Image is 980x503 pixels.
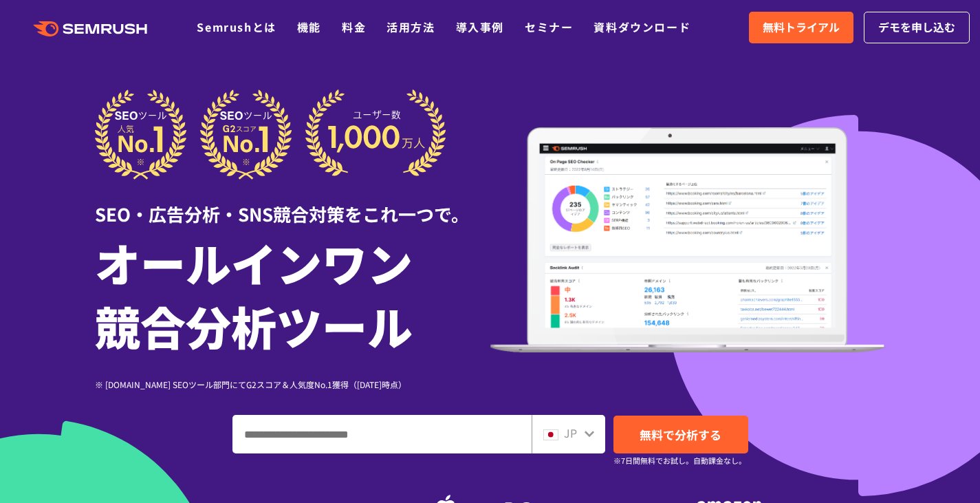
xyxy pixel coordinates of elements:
[386,19,435,35] a: 活用方法
[594,19,690,35] a: 資料ダウンロード
[342,19,366,35] a: 料金
[95,378,490,391] div: ※ [DOMAIN_NAME] SEOツール部門にてG2スコア＆人気度No.1獲得（[DATE]時点）
[564,425,577,441] span: JP
[197,19,276,35] a: Semrushとは
[749,12,853,43] a: 無料トライアル
[95,180,490,227] div: SEO・広告分析・SNS競合対策をこれ一つで。
[640,426,721,443] span: 無料で分析する
[456,19,504,35] a: 導入事例
[864,12,970,43] a: デモを申し込む
[233,416,531,453] input: ドメイン、キーワードまたはURLを入力してください
[878,19,955,36] span: デモを申し込む
[95,231,490,357] h1: オールインワン 競合分析ツール
[297,19,321,35] a: 機能
[525,19,573,35] a: セミナー
[763,19,840,36] span: 無料トライアル
[613,416,748,453] a: 無料で分析する
[613,454,746,467] small: ※7日間無料でお試し。自動課金なし。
